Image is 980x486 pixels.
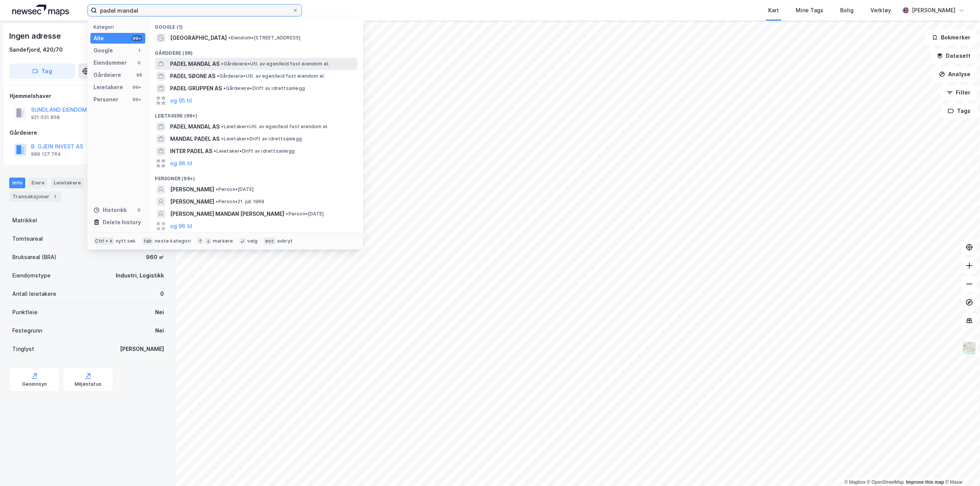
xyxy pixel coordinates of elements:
span: [GEOGRAPHIC_DATA] [170,33,227,42]
span: Gårdeiere • Utl. av egen/leid fast eiendom el. [217,73,325,79]
div: Personer (99+) [149,170,363,183]
span: • [228,35,231,41]
div: Nei [155,308,164,317]
div: Kart [768,6,779,15]
span: PADEL SØGNE AS [170,72,215,81]
a: Improve this map [906,479,944,485]
div: Gårdeiere (98) [149,44,363,58]
div: Geoinnsyn [22,381,47,387]
div: 1 [136,47,142,54]
span: PADEL MANDAL AS [170,122,220,131]
span: • [221,136,223,142]
span: • [217,73,219,79]
img: Z [962,341,977,356]
div: Gårdeiere [10,128,167,137]
div: 921 031 858 [31,114,60,121]
a: Mapbox [844,479,865,485]
div: 0 [136,60,142,66]
div: Tomteareal [12,234,43,243]
div: Eiendommer [93,58,127,67]
button: Tag [9,64,75,79]
button: Analyse [932,67,977,82]
div: Tinglyst [12,344,34,354]
button: Datasett [930,48,977,64]
button: Filter [940,85,977,100]
div: Kategori [93,24,145,30]
div: Matrikkel [12,216,37,225]
div: tab [142,237,154,245]
div: Info [9,178,25,188]
div: Miljøstatus [75,381,102,387]
div: Ctrl + k [93,237,114,245]
button: Tags [941,103,977,119]
button: Bokmerker [925,30,977,45]
span: • [221,61,223,67]
div: Ingen adresse [9,30,62,42]
span: Person • [DATE] [286,211,324,217]
div: Leietakere [93,83,123,92]
div: avbryt [277,238,293,244]
div: [PERSON_NAME] [120,344,164,354]
span: MANDAL PADEL AS [170,134,220,144]
span: • [286,211,288,217]
span: • [221,124,223,129]
span: Gårdeiere • Utl. av egen/leid fast eiendom el. [221,61,329,67]
div: 1 [51,193,59,201]
div: 960 ㎡ [146,253,164,262]
span: Leietaker • Drift av idrettsanlegg [214,148,295,154]
input: Søk på adresse, matrikkel, gårdeiere, leietakere eller personer [97,5,292,16]
div: Google (1) [149,18,363,32]
div: 989 127 764 [31,151,61,157]
span: Leietaker • Drift av idrettsanlegg [221,136,302,142]
span: PADEL MANDAL AS [170,59,220,68]
div: 99+ [131,84,142,90]
div: [PERSON_NAME] [912,6,955,15]
div: 99+ [131,96,142,103]
span: Gårdeiere • Drift av idrettsanlegg [223,85,305,91]
div: Bruksareal (BRA) [12,253,56,262]
div: Alle [93,34,104,43]
img: logo.a4113a55bc3d86da70a041830d287a7e.svg [12,5,69,16]
div: Mine Tags [796,6,823,15]
span: [PERSON_NAME] [170,197,214,206]
span: [PERSON_NAME] [170,185,214,194]
span: PADEL GRUPPEN AS [170,84,222,93]
div: Google [93,46,113,55]
div: neste kategori [155,238,191,244]
div: esc [264,237,275,245]
div: Industri, Logistikk [116,271,164,280]
div: Antall leietakere [12,289,56,298]
div: Hjemmelshaver [10,91,167,101]
div: markere [213,238,233,244]
div: Eiendomstype [12,271,51,280]
span: Person • [DATE] [216,186,254,192]
div: 0 [160,289,164,298]
span: [PERSON_NAME] MANDAN [PERSON_NAME] [170,209,284,219]
div: Leietakere (99+) [149,107,363,121]
div: Nei [155,326,164,335]
div: Eiere [28,178,48,188]
a: OpenStreetMap [867,479,904,485]
span: • [216,199,218,204]
span: Person • 21. juli 1969 [216,199,264,205]
div: Gårdeiere [93,70,121,80]
div: Datasett [87,178,116,188]
div: Sandefjord, 420/70 [9,45,63,54]
div: Festegrunn [12,326,42,335]
span: • [214,148,216,154]
button: og 95 til [170,96,192,105]
div: Historikk [93,205,127,215]
div: Verktøy [870,6,891,15]
div: velg [247,238,257,244]
button: og 96 til [170,159,192,168]
button: og 96 til [170,222,192,231]
div: Punktleie [12,308,38,317]
span: Leietaker • Utl. av egen/leid fast eiendom el. [221,124,328,130]
div: 98 [136,72,142,78]
iframe: Chat Widget [942,449,980,486]
div: Transaksjoner [9,191,62,202]
div: 0 [136,207,142,213]
div: Personer [93,95,118,104]
div: Delete history [103,218,141,227]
